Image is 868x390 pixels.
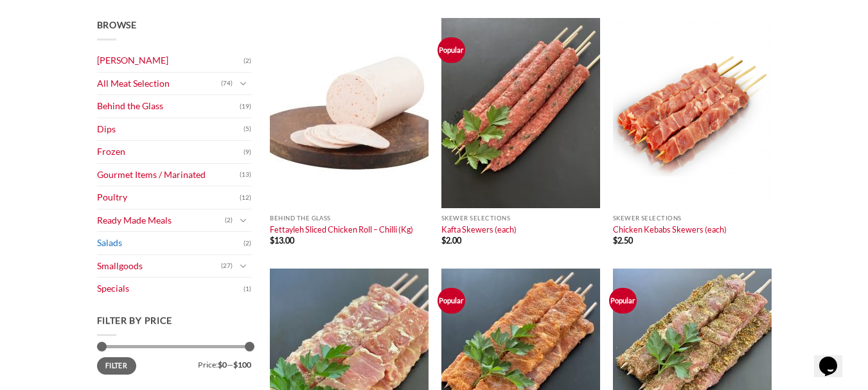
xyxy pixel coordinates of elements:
span: $100 [233,360,251,369]
a: Ready Made Meals [97,209,225,232]
span: $0 [218,360,227,369]
span: Filter by price [97,315,173,326]
img: Chicken Kebabs Skewers [613,18,772,208]
bdi: 13.00 [270,235,294,245]
span: (2) [225,211,233,230]
a: Behind the Glass [97,95,240,118]
button: Toggle [236,213,251,227]
iframe: chat widget [814,339,855,377]
div: Price: — [97,357,251,369]
span: (74) [221,74,233,93]
span: (19) [240,97,251,116]
img: Fettayleh Sliced Chicken Roll - Chilli (Kg) [270,18,429,208]
span: $ [441,235,446,245]
button: Toggle [236,76,251,91]
a: Salads [97,232,244,254]
span: (1) [244,279,251,299]
a: All Meat Selection [97,73,221,95]
a: Frozen [97,141,244,163]
span: (9) [244,143,251,162]
span: (2) [244,234,251,253]
span: Browse [97,19,137,30]
p: Skewer Selections [613,215,772,222]
span: (12) [240,188,251,208]
span: (13) [240,165,251,184]
span: (2) [244,51,251,71]
img: Kafta Skewers [441,18,600,208]
a: Chicken Kebabs Skewers (each) [613,224,727,235]
span: $ [270,235,274,245]
span: (5) [244,120,251,139]
button: Filter [97,357,136,375]
a: Specials [97,278,244,300]
span: $ [613,235,617,245]
a: Dips [97,118,244,141]
p: Behind the Glass [270,215,429,222]
span: (27) [221,256,233,276]
bdi: 2.00 [441,235,461,245]
bdi: 2.50 [613,235,633,245]
a: Fettayleh Sliced Chicken Roll – Chilli (Kg) [270,224,413,235]
a: Smallgoods [97,255,221,278]
a: Kafta Skewers (each) [441,224,517,235]
a: [PERSON_NAME] [97,49,244,72]
p: Skewer Selections [441,215,600,222]
a: Gourmet Items / Marinated [97,164,240,186]
a: Poultry [97,186,240,209]
button: Toggle [236,259,251,273]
